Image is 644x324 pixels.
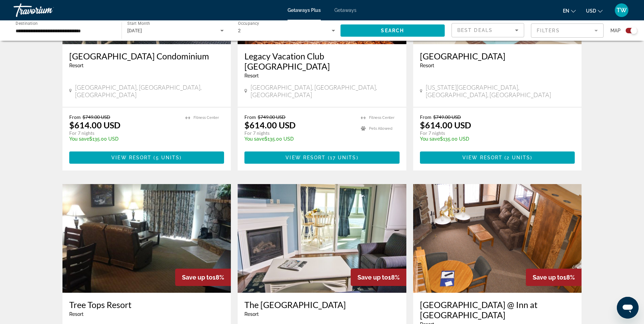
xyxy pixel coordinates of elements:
[457,26,518,34] mat-select: Sort by
[69,136,179,142] p: $135.00 USD
[244,311,259,317] span: Resort
[69,300,224,310] a: Tree Tops Resort
[69,114,81,120] span: From
[613,3,630,17] button: User Menu
[610,26,621,35] span: Map
[507,155,530,160] span: 2 units
[244,130,354,136] p: For 7 nights
[244,114,256,120] span: From
[334,7,356,13] a: Getaways
[586,6,603,16] button: Change currency
[82,114,110,120] span: $749.00 USD
[330,155,356,160] span: 17 units
[351,269,406,286] div: 18%
[69,120,121,130] p: $614.00 USD
[244,120,296,130] p: $614.00 USD
[369,115,394,120] span: Fitness Center
[182,274,213,281] span: Save up to
[526,269,582,286] div: 18%
[69,63,84,68] span: Resort
[151,155,182,160] span: ( )
[194,115,219,120] span: Fitness Center
[502,155,532,160] span: ( )
[258,114,286,120] span: $749.00 USD
[433,114,461,120] span: $749.00 USD
[244,300,400,310] a: The [GEOGRAPHIC_DATA]
[420,63,434,68] span: Resort
[357,274,388,281] span: Save up to
[617,7,627,14] span: TW
[426,84,575,98] span: [US_STATE][GEOGRAPHIC_DATA], [GEOGRAPHIC_DATA], [GEOGRAPHIC_DATA]
[586,8,596,14] span: USD
[69,151,224,164] button: View Resort(5 units)
[175,269,231,286] div: 18%
[111,155,151,160] span: View Resort
[69,51,224,61] a: [GEOGRAPHIC_DATA] Condominium
[420,151,575,164] button: View Resort(2 units)
[413,184,582,293] img: 2349I01X.jpg
[244,136,264,142] span: You save
[420,136,568,142] p: $135.00 USD
[127,28,142,33] span: [DATE]
[420,136,440,142] span: You save
[16,21,38,25] span: Destination
[156,155,180,160] span: 5 units
[420,300,575,320] a: [GEOGRAPHIC_DATA] @ Inn at [GEOGRAPHIC_DATA]
[286,155,326,160] span: View Resort
[251,84,400,98] span: [GEOGRAPHIC_DATA], [GEOGRAPHIC_DATA], [GEOGRAPHIC_DATA]
[244,136,354,142] p: $135.00 USD
[531,23,604,38] button: Filter
[69,311,84,317] span: Resort
[420,130,568,136] p: For 7 nights
[244,51,400,71] a: Legacy Vacation Club [GEOGRAPHIC_DATA]
[563,8,569,14] span: en
[369,126,392,131] span: Pets Allowed
[238,21,259,26] span: Occupancy
[420,51,575,61] a: [GEOGRAPHIC_DATA]
[127,21,150,26] span: Start Month
[69,130,179,136] p: For 7 nights
[420,120,471,130] p: $614.00 USD
[326,155,358,160] span: ( )
[244,73,259,78] span: Resort
[341,24,445,37] button: Search
[617,297,639,319] iframe: Button to launch messaging window
[288,7,321,13] a: Getaways Plus
[462,155,502,160] span: View Resort
[563,6,576,16] button: Change language
[75,84,224,98] span: [GEOGRAPHIC_DATA], [GEOGRAPHIC_DATA], [GEOGRAPHIC_DATA]
[533,274,563,281] span: Save up to
[381,28,404,33] span: Search
[62,184,231,293] img: 2208I01X.jpg
[420,114,431,120] span: From
[238,184,406,293] img: 1877I01L.jpg
[238,28,241,33] span: 2
[69,136,89,142] span: You save
[14,1,81,19] a: Travorium
[457,28,493,33] span: Best Deals
[244,151,400,164] button: View Resort(17 units)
